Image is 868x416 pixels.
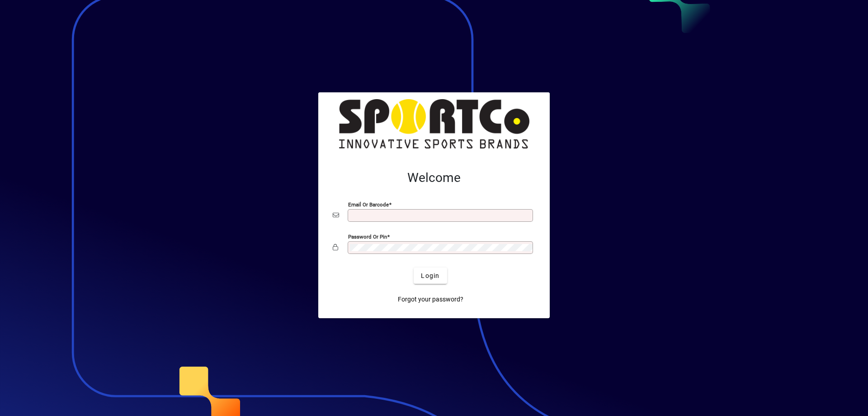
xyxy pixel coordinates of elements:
[414,268,447,284] button: Login
[333,170,535,186] h2: Welcome
[421,271,439,281] span: Login
[398,295,463,304] span: Forgot your password?
[348,201,389,208] mat-label: Email or Barcode
[394,291,467,307] a: Forgot your password?
[348,234,387,240] mat-label: Password or Pin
